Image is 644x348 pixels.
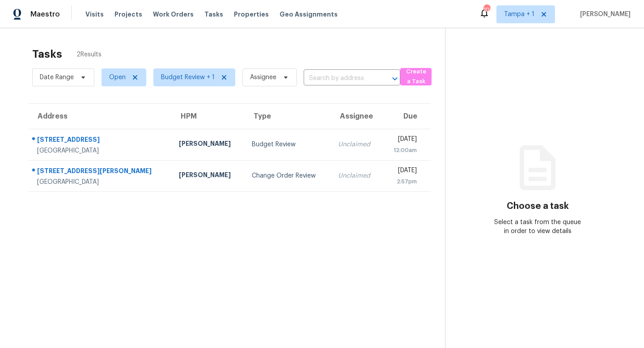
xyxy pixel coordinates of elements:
div: [DATE] [389,135,417,146]
div: Change Order Review [252,171,324,180]
span: Properties [234,10,269,19]
span: Open [109,73,126,82]
span: Projects [114,10,142,19]
span: [PERSON_NAME] [576,10,631,19]
div: Unclaimed [338,140,375,149]
div: 12:00am [389,146,417,155]
span: Assignee [250,73,276,82]
div: [PERSON_NAME] [179,170,237,182]
th: HPM [172,104,245,129]
span: Maestro [30,10,60,19]
h3: Choose a task [507,202,569,211]
button: Create a Task [400,68,432,85]
div: Select a task from the queue in order to view details [491,218,584,236]
button: Open [389,72,401,85]
span: 2 Results [76,50,102,59]
div: [STREET_ADDRESS][PERSON_NAME] [37,166,165,178]
div: 2:57pm [389,177,417,186]
span: Geo Assignments [280,10,338,19]
span: Budget Review + 1 [161,73,215,82]
th: Address [29,104,172,129]
span: Tampa + 1 [504,10,534,19]
th: Assignee [331,104,382,129]
span: Work Orders [153,10,194,19]
span: Date Range [40,73,74,82]
div: [DATE] [389,166,417,177]
div: Budget Review [252,140,324,149]
div: [PERSON_NAME] [179,139,237,150]
h2: Tasks [32,50,62,59]
div: 100 [483,5,490,14]
th: Type [245,104,331,129]
div: [STREET_ADDRESS] [37,135,165,146]
div: [GEOGRAPHIC_DATA] [37,146,165,155]
span: Create a Task [405,67,427,87]
th: Due [382,104,431,129]
input: Search by address [304,72,375,85]
div: Unclaimed [338,171,375,180]
span: Tasks [204,11,223,17]
span: Visits [85,10,104,19]
div: [GEOGRAPHIC_DATA] [37,178,165,187]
